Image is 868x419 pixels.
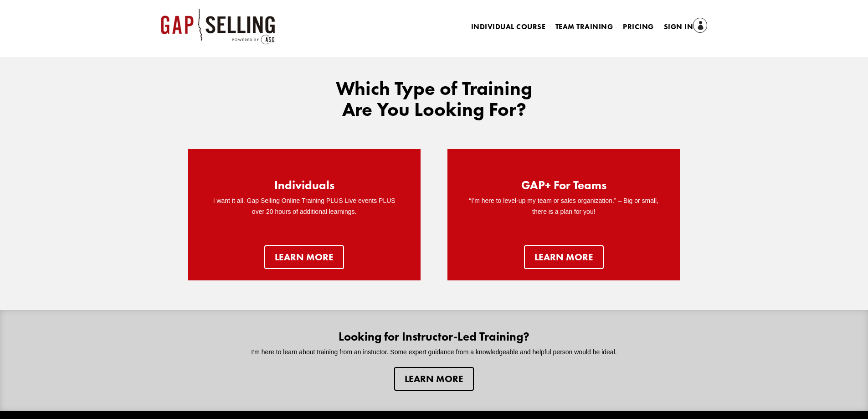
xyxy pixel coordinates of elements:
[623,24,653,34] a: Pricing
[206,196,402,217] p: I want it all. Gap Selling Online Training PLUS Live events PLUS over 20 hours of additional lear...
[524,245,604,269] a: learn more
[466,196,662,217] p: “I’m here to level-up my team or sales organization.” – Big or small, there is a plan for you!
[521,179,606,196] h2: GAP+ For Teams
[234,331,634,347] h2: Looking for Instructor-Led Training?
[234,347,634,358] p: I’m here to learn about training from an instuctor. Some expert guidance from a knowledgeable and...
[320,78,548,124] h2: Which Type of Training Are You Looking For?
[274,179,334,196] h2: Individuals
[471,24,545,34] a: Individual Course
[264,245,344,269] a: Learn more
[394,367,474,391] a: Learn more
[664,21,708,34] a: Sign In
[555,24,613,34] a: Team Training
